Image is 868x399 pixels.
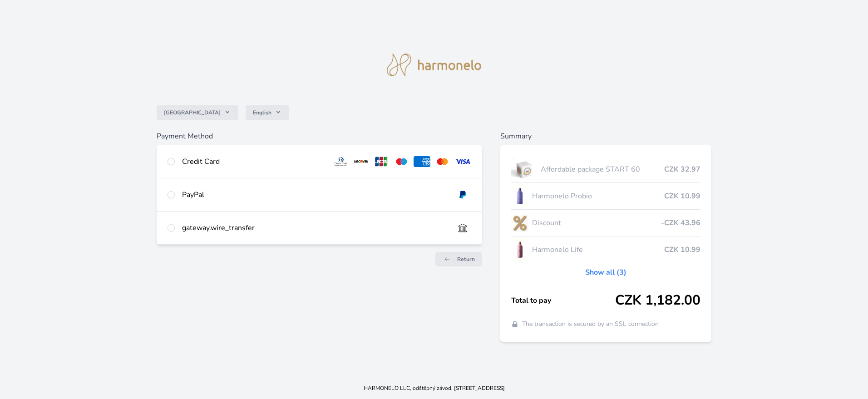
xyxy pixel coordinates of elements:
span: [GEOGRAPHIC_DATA] [164,109,221,116]
a: Show all (3) [585,267,626,278]
img: diners.svg [332,156,349,167]
span: Affordable package START 60 [541,164,664,175]
img: discover.svg [353,156,370,167]
span: Total to pay [511,295,615,306]
img: paypal.svg [454,189,471,200]
span: Harmonelo Life [532,244,664,255]
div: Credit Card [182,156,325,167]
img: visa.svg [454,156,471,167]
button: [GEOGRAPHIC_DATA] [157,105,238,120]
span: Discount [532,217,661,228]
img: amex.svg [414,156,430,167]
span: The transaction is secured by an SSL connection [522,320,659,329]
span: -CZK 43.96 [661,217,700,228]
img: start.jpg [511,158,537,181]
span: CZK 10.99 [664,244,700,255]
span: Harmonelo Probio [532,191,664,202]
img: jcb.svg [373,156,390,167]
img: mc.svg [434,156,451,167]
h6: Payment Method [157,131,482,142]
h6: Summary [500,131,711,142]
div: PayPal [182,189,447,200]
span: CZK 10.99 [664,191,700,202]
a: Return [435,252,482,266]
span: CZK 1,182.00 [615,292,700,309]
button: English [246,105,289,120]
img: logo.svg [387,54,481,76]
img: discount-lo.png [511,212,528,234]
div: gateway.wire_transfer [182,222,447,233]
span: English [253,109,271,116]
img: maestro.svg [393,156,410,167]
img: CLEAN_LIFE_se_stinem_x-lo.jpg [511,238,528,261]
img: bankTransfer_IBAN.svg [454,222,471,233]
span: CZK 32.97 [664,164,700,175]
img: CLEAN_PROBIO_se_stinem_x-lo.jpg [511,185,528,207]
span: Return [457,256,475,263]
